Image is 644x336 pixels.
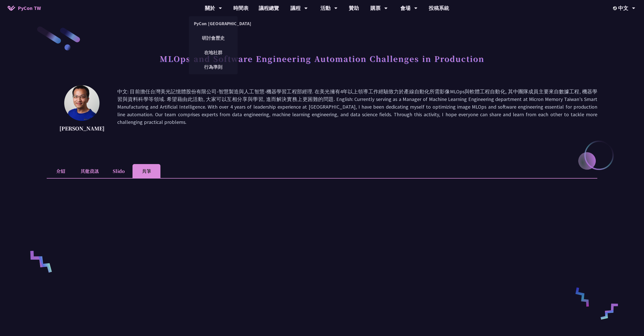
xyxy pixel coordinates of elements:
[18,4,41,12] span: PyCon TW
[3,2,46,14] a: PyCon TW
[59,125,105,132] p: [PERSON_NAME]
[75,164,105,178] li: 其他資訊
[613,6,618,10] img: Locale Icon
[47,164,75,178] li: 介紹
[8,6,15,11] img: Home icon of PyCon TW 2025
[189,61,238,73] a: 行為準則
[105,164,133,178] li: Slido
[189,32,238,44] a: 研討會歷史
[133,164,160,178] li: 共筆
[64,85,100,121] img: 程俊培
[160,51,484,66] h1: MLOps and Software Engineering Automation Challenges in Production
[189,18,238,30] a: PyCon [GEOGRAPHIC_DATA]
[189,47,238,59] a: 在地社群
[117,88,597,134] p: 中文: 目前擔任台灣美光記憶體股份有限公司-智慧製造與人工智慧-機器學習工程部經理. 在美光擁有4年以上領導工作經驗致力於產線自動化所需影像MLOps與軟體工程自動化, 其中團隊成員主要來自數據...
